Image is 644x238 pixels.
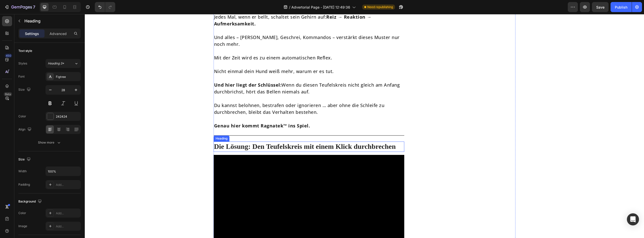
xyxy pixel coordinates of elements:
div: Size [18,156,32,163]
span: Heading 3* [48,61,64,66]
span: Need republishing [367,5,393,9]
div: Font [18,74,25,79]
div: Image [18,224,27,228]
p: Die Lösung: Den Teufelskreis mit einem Klick durchbrechen [129,128,319,137]
div: Add... [56,224,79,229]
div: Undo/Redo [95,2,115,12]
div: 450 [5,54,12,58]
iframe: Design area [85,14,644,238]
div: Background [18,198,43,205]
span: Save [596,5,605,9]
p: Heading [24,18,79,24]
div: Width [18,169,27,174]
div: Add... [56,183,79,187]
p: Mit der Zeit wird es zu einem automatischen Reflex. [129,40,319,47]
div: Styles [18,61,27,66]
p: Settings [25,31,39,36]
div: Publish [615,5,627,10]
p: Du kannst belohnen, bestrafen oder ignorieren … aber ohne die Schleife zu durchbrechen, bleibt da... [129,88,319,101]
p: Wenn du diesen Teufelskreis nicht gleich am Anfang durchbrichst, hört das Bellen niemals auf. [129,67,319,81]
span: / [289,5,290,10]
div: Open Intercom Messenger [627,213,639,225]
div: Color [18,211,26,215]
strong: Und hier liegt der Schlüssel: [129,68,197,74]
div: Padding [18,182,30,187]
h2: Rich Text Editor. Editing area: main [129,127,320,138]
button: Save [592,2,609,12]
div: Beta [4,92,12,96]
div: Text style [18,49,32,53]
p: Nicht einmal dein Hund weiß mehr, warum er es tut. [129,54,319,61]
input: Auto [46,167,80,176]
div: Show more [38,140,61,145]
button: Heading 3* [46,59,81,68]
button: Publish [611,2,632,12]
button: 7 [2,2,37,12]
p: Advanced [50,31,67,36]
div: Heading [130,122,144,127]
span: Advertorial Page - [DATE] 12:49:36 [291,5,350,10]
div: Align [18,126,32,133]
div: Size [18,86,32,93]
button: Show more [18,138,81,147]
p: 7 [33,4,35,10]
p: Und alles – [PERSON_NAME], Geschrei, Kommandos – verstärkt dieses Muster nur noch mehr. [129,20,319,33]
div: Color [18,114,26,119]
div: 242424 [56,114,79,119]
div: Add... [56,211,79,216]
div: Figtree [56,75,79,79]
strong: Genau hier kommt Ragnatek™ ins Spiel. [129,109,225,115]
